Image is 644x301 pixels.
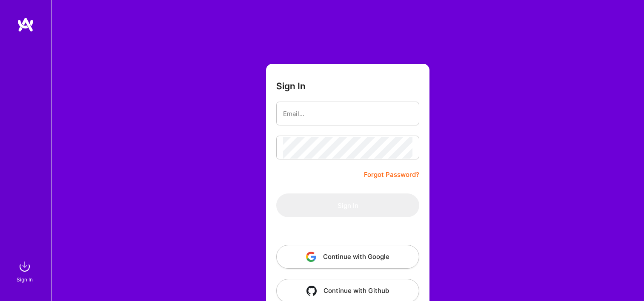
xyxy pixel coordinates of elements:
img: icon [306,252,316,262]
button: Continue with Google [276,245,419,269]
a: Forgot Password? [364,170,419,180]
img: logo [17,17,34,32]
img: sign in [16,258,33,275]
button: Sign In [276,193,419,217]
a: sign inSign In [18,258,33,284]
div: Sign In [17,275,33,284]
input: Email... [283,103,412,125]
h3: Sign In [276,81,306,91]
img: icon [306,286,317,296]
